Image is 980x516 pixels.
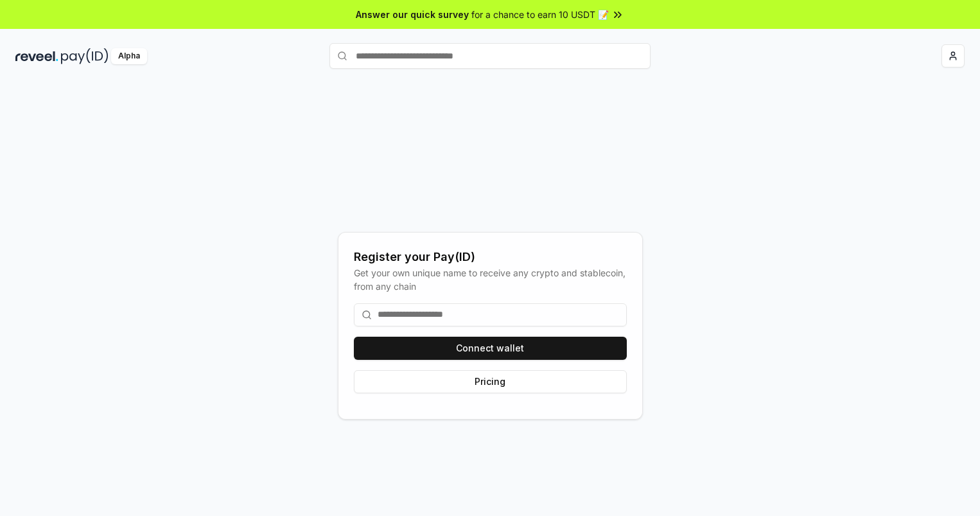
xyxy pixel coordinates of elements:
div: Get your own unique name to receive any crypto and stablecoin, from any chain [354,266,627,293]
span: Answer our quick survey [356,8,469,21]
div: Alpha [111,48,147,64]
button: Connect wallet [354,337,627,360]
img: pay_id [61,48,109,64]
button: Pricing [354,370,627,393]
div: Register your Pay(ID) [354,248,627,266]
span: for a chance to earn 10 USDT 📝 [471,8,609,21]
img: reveel_dark [15,48,58,64]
